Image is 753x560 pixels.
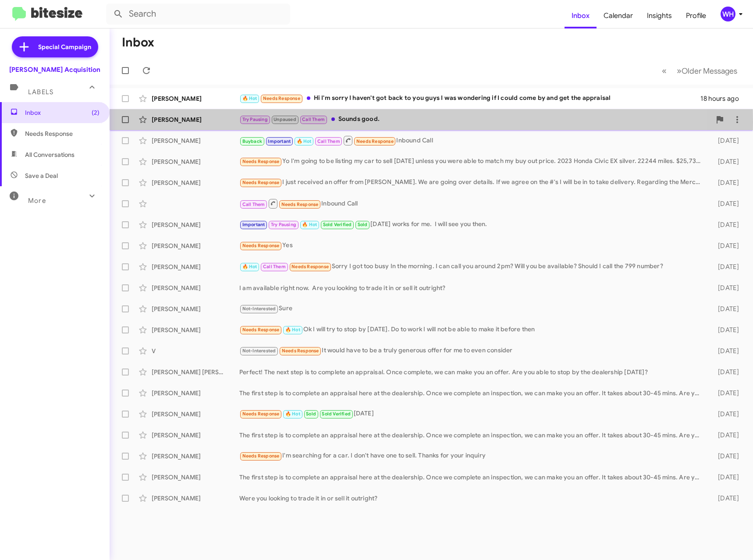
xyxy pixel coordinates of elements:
nav: Page navigation example [657,62,742,80]
div: [DATE] [705,199,746,208]
input: Search [106,4,290,25]
span: 🔥 Hot [297,138,312,144]
div: [DATE] [705,136,746,145]
div: [DATE] [705,368,746,376]
div: [PERSON_NAME] [152,241,239,250]
span: Call Them [263,264,286,269]
div: Perfect! The next step is to complete an appraisal. Once complete, we can make you an offer. Are ... [239,368,705,376]
div: [PERSON_NAME] [152,494,239,503]
span: Unpaused [273,117,296,122]
div: I just received an offer from [PERSON_NAME]. We are going over details. If we agree on the #'s I ... [239,177,705,188]
span: Sold [358,222,368,227]
span: Buyback [242,138,262,144]
div: [PERSON_NAME] [152,431,239,439]
button: Previous [657,62,672,80]
a: Calendar [597,3,640,28]
span: Needs Response [291,264,329,269]
div: [PERSON_NAME] [152,220,239,229]
div: [PERSON_NAME] [152,410,239,418]
button: Next [671,62,742,80]
span: Needs Response [25,129,99,138]
span: Needs Response [242,159,280,164]
span: 🔥 Hot [285,411,300,417]
div: [PERSON_NAME] [152,326,239,334]
div: [PERSON_NAME] [152,115,239,124]
span: 🔥 Hot [242,96,257,101]
a: Special Campaign [12,36,98,57]
div: I'm searching for a car. I don't have one to sell. Thanks for your inquiry [239,451,705,461]
div: [DATE] [705,241,746,250]
div: [DATE] [705,284,746,292]
div: [PERSON_NAME] [152,284,239,292]
div: [DATE] [705,305,746,313]
span: » [677,65,682,76]
span: Needs Response [242,180,280,185]
span: Sold Verified [323,222,352,227]
a: Inbox [565,3,597,28]
span: Not-Interested [242,348,276,354]
div: Ok I will try to stop by [DATE]. Do to work I will not be able to make it before then [239,325,705,335]
span: Inbox [25,108,99,117]
div: [PERSON_NAME] [152,473,239,482]
div: Sorry I got too busy In the morning. I can call you around 2pm? Will you be available? Should I c... [239,262,705,272]
div: [DATE] [705,410,746,418]
div: [PERSON_NAME] [152,157,239,166]
div: [DATE] [705,389,746,397]
span: Try Pausing [242,117,268,122]
span: Save a Deal [25,171,58,180]
div: [DATE] [705,262,746,271]
a: Insights [640,3,679,28]
div: The first step is to complete an appraisal here at the dealership. Once we complete an inspection... [239,473,705,482]
div: WH [721,7,735,21]
div: [DATE] [705,431,746,439]
div: [PERSON_NAME] [152,305,239,313]
span: Call Them [302,117,325,122]
div: It would have to be a truly generous offer for me to even consider [239,346,705,356]
div: [PERSON_NAME] [152,262,239,271]
div: [DATE] [705,473,746,482]
span: Needs Response [282,348,319,354]
span: Needs Response [263,96,300,101]
div: [DATE] works for me. I will see you then. [239,220,705,230]
span: Labels [28,88,53,96]
div: The first step is to complete an appraisal here at the dealership. Once we complete an inspection... [239,389,705,397]
div: [DATE] [705,178,746,187]
span: 🔥 Hot [302,222,317,227]
span: Sold Verified [322,411,351,417]
span: Special Campaign [38,43,91,51]
div: Were you looking to trade it in or sell it outright? [239,494,705,503]
span: Important [268,138,291,144]
div: [PERSON_NAME] [152,389,239,397]
span: Important [242,222,265,227]
a: Profile [679,3,713,28]
span: All Conversations [25,150,75,159]
span: 🔥 Hot [242,264,257,269]
div: [PERSON_NAME] [152,94,239,103]
span: « [662,65,667,76]
span: Needs Response [356,138,394,144]
div: [DATE] [705,157,746,166]
span: (2) [92,108,99,117]
div: [DATE] [705,220,746,229]
div: [DATE] [705,452,746,461]
div: [DATE] [239,409,705,419]
div: V [152,347,239,355]
div: Inbound Call [239,198,705,209]
div: 18 hours ago [700,94,746,103]
span: Try Pausing [271,222,296,227]
div: The first step is to complete an appraisal here at the dealership. Once we complete an inspection... [239,431,705,439]
span: Sold [306,411,316,417]
span: Needs Response [242,411,280,417]
div: [DATE] [705,326,746,334]
span: Call Them [317,138,340,144]
button: WH [713,7,743,21]
div: Yes [239,241,705,251]
div: [DATE] [705,347,746,355]
div: Hi I'm sorry I haven't got back to you guys I was wondering if I could come by and get the appraisal [239,93,700,103]
div: Inbound Call [239,135,705,146]
h1: Inbox [122,35,154,50]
